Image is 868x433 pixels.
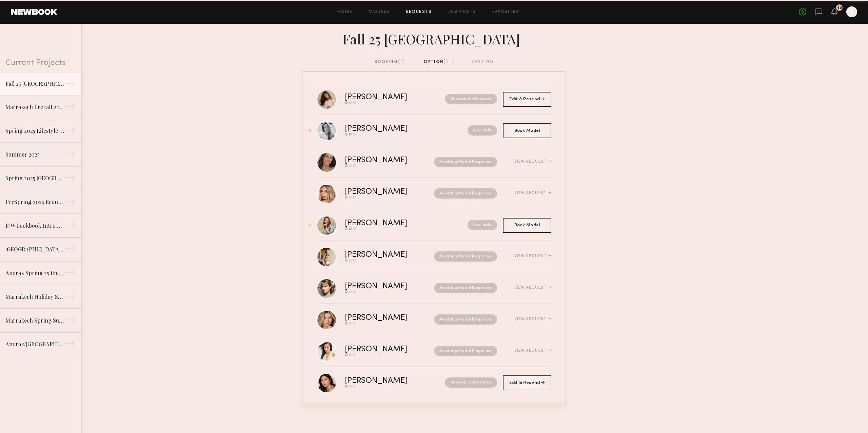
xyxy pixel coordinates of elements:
a: Models [369,10,389,14]
a: Favorites [492,10,519,14]
div: View Request [514,317,551,321]
a: [PERSON_NAME]UnavailableDeclined [317,83,551,115]
a: I [846,6,857,17]
div: → [64,101,76,115]
div: [PERSON_NAME] [345,157,421,164]
div: → [64,148,76,162]
a: Requests [406,10,432,14]
a: [PERSON_NAME]Awaiting Model ResponseView Request [317,146,551,178]
div: View Request [514,160,551,164]
div: Spring 2025 [GEOGRAPHIC_DATA] Ecomm Studio Shoot [5,174,64,182]
div: → [64,314,76,328]
div: Anorak Spring 25 finishing photoshoot [5,269,64,277]
div: View Request [514,286,551,290]
a: [PERSON_NAME]Awaiting Model ResponseView Request [317,304,551,335]
span: Edit & Resend [509,381,545,385]
div: 40 [837,6,842,10]
div: [PERSON_NAME] [345,125,437,133]
span: Book Model [514,223,540,227]
nb-request-status: Awaiting Model Response [434,251,497,262]
div: [GEOGRAPHIC_DATA] 25 Ecomm Shoot [5,245,64,253]
a: [PERSON_NAME]UnavailableDeclined [317,367,551,398]
span: (2) [398,59,406,64]
div: View Request [514,254,551,258]
a: [PERSON_NAME]Awaiting Model ResponseView Request [317,272,551,304]
div: PreSpring 2025 Ecomm Shoot [5,198,64,206]
div: [PERSON_NAME] [345,314,421,322]
a: Home [337,10,353,14]
div: Marrakech Spring Summer 2025 Lookbook [5,316,64,325]
div: Marrakech PreFall 2025 [5,103,64,111]
div: → [64,220,76,233]
div: [PERSON_NAME] [345,283,421,290]
div: F/W Lookbook Intro Clothing [5,222,64,230]
nb-request-status: Unavailable Declined [445,94,497,104]
div: → [64,196,76,209]
div: → [64,125,76,138]
nb-request-status: Awaiting Model Response [434,188,497,199]
div: [PERSON_NAME] [345,188,421,196]
a: [PERSON_NAME]Awaiting Model ResponseView Request [317,178,551,209]
div: Fall 25 [GEOGRAPHIC_DATA] [302,29,566,47]
div: → [64,338,76,352]
div: [PERSON_NAME] [345,251,421,259]
a: [PERSON_NAME]Awaiting Model ResponseView Request [317,241,551,272]
nb-request-status: Unavailable Declined [445,377,497,388]
a: [PERSON_NAME]Available [317,209,551,241]
div: [PERSON_NAME] [345,377,426,385]
nb-request-status: Available [468,220,497,230]
div: Spring 2025 Lifestyle - [GEOGRAPHIC_DATA] [5,127,64,135]
nb-request-status: Awaiting Model Response [434,314,497,325]
div: → [64,243,76,257]
div: Anorak/[GEOGRAPHIC_DATA] Social Shoot [5,340,64,348]
div: Fall 25 [GEOGRAPHIC_DATA] [5,80,64,88]
a: [PERSON_NAME]Awaiting Model ResponseView Request [317,335,551,367]
span: Book Model [514,129,540,133]
div: [PERSON_NAME] [345,220,437,227]
span: Edit & Resend [509,97,545,101]
nb-request-status: Awaiting Model Response [434,157,497,167]
nb-request-status: Awaiting Model Response [434,346,497,356]
div: → [64,291,76,304]
div: Summer 2025 [5,150,64,159]
div: View Request [514,191,551,195]
a: Job Posts [448,10,476,14]
div: [PERSON_NAME] [345,94,426,101]
div: → [64,267,76,281]
div: Marrakech Holiday Shoot [5,293,64,301]
a: [PERSON_NAME]Available [317,115,551,146]
div: → [64,172,76,186]
div: [PERSON_NAME] [345,346,421,353]
nb-request-status: Awaiting Model Response [434,283,497,293]
div: → [64,78,76,91]
nb-request-status: Available [468,125,497,136]
div: booking [374,58,406,66]
div: View Request [514,349,551,353]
